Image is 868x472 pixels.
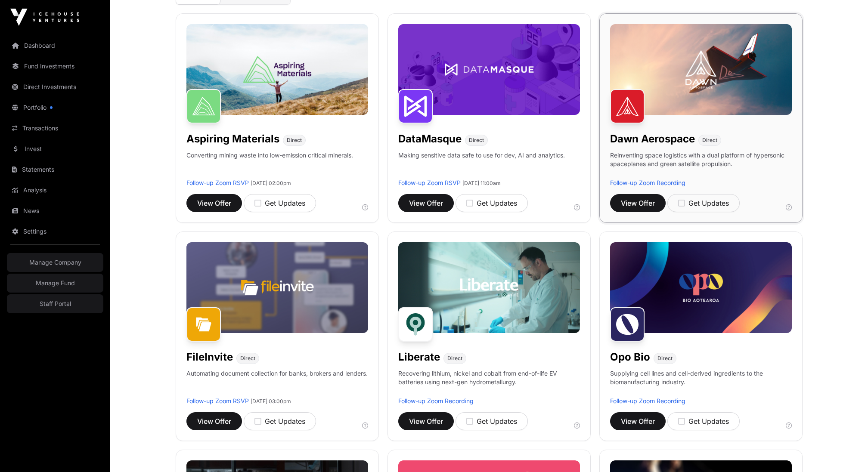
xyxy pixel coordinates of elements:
[398,89,433,123] img: DataMasque
[678,198,729,208] div: Get Updates
[610,179,685,186] a: Follow-up Zoom Recording
[398,307,433,342] img: Liberate
[621,198,655,208] span: View Offer
[398,412,454,430] button: View Offer
[186,132,279,146] h1: Aspiring Materials
[10,9,79,26] img: Icehouse Ventures Logo
[462,180,501,186] span: [DATE] 11:00am
[610,89,645,123] img: Dawn Aerospace
[186,369,368,397] p: Automating document collection for banks, brokers and lenders.
[469,137,484,144] span: Direct
[409,198,443,208] span: View Offer
[7,201,103,220] a: News
[7,160,103,179] a: Statements
[667,194,740,212] button: Get Updates
[678,416,729,426] div: Get Updates
[251,398,291,404] span: [DATE] 03:00pm
[610,151,792,179] p: Reinventing space logistics with a dual platform of hypersonic spaceplanes and green satellite pr...
[398,369,580,397] p: Recovering lithium, nickel and cobalt from end-of-life EV batteries using next-gen hydrometallurgy.
[825,431,868,472] iframe: Chat Widget
[186,24,368,115] img: Aspiring-Banner.jpg
[244,412,316,430] button: Get Updates
[7,222,103,241] a: Settings
[398,179,461,186] a: Follow-up Zoom RSVP
[7,77,103,96] a: Direct Investments
[186,242,368,333] img: File-Invite-Banner.jpg
[7,139,103,158] a: Invest
[251,180,291,186] span: [DATE] 02:00pm
[398,350,440,364] h1: Liberate
[702,137,717,144] span: Direct
[186,307,221,342] img: FileInvite
[186,397,249,404] a: Follow-up Zoom RSVP
[398,194,454,212] button: View Offer
[610,369,792,386] p: Supplying cell lines and cell-derived ingredients to the biomanufacturing industry.
[197,198,231,208] span: View Offer
[7,98,103,117] a: Portfolio
[7,294,103,313] a: Staff Portal
[287,137,302,144] span: Direct
[398,397,474,404] a: Follow-up Zoom Recording
[610,350,650,364] h1: Opo Bio
[7,57,103,76] a: Fund Investments
[186,179,249,186] a: Follow-up Zoom RSVP
[409,416,443,426] span: View Offer
[7,119,103,138] a: Transactions
[610,412,666,430] button: View Offer
[610,194,666,212] button: View Offer
[398,132,462,146] h1: DataMasque
[610,132,695,146] h1: Dawn Aerospace
[244,194,316,212] button: Get Updates
[186,194,242,212] button: View Offer
[456,194,528,212] button: Get Updates
[447,355,462,362] span: Direct
[398,151,565,179] p: Making sensitive data safe to use for dev, AI and analytics.
[7,36,103,55] a: Dashboard
[186,89,221,123] img: Aspiring Materials
[254,198,305,208] div: Get Updates
[466,416,517,426] div: Get Updates
[466,198,517,208] div: Get Updates
[667,412,740,430] button: Get Updates
[610,242,792,333] img: Opo-Bio-Banner.jpg
[240,355,255,362] span: Direct
[398,242,580,333] img: Liberate-Banner.jpg
[610,307,645,342] img: Opo Bio
[7,274,103,293] a: Manage Fund
[610,397,685,404] a: Follow-up Zoom Recording
[197,416,231,426] span: View Offer
[657,355,673,362] span: Direct
[186,350,233,364] h1: FileInvite
[186,151,353,179] p: Converting mining waste into low-emission critical minerals.
[186,412,242,430] button: View Offer
[621,416,655,426] span: View Offer
[456,412,528,430] button: Get Updates
[7,253,103,272] a: Manage Company
[7,181,103,200] a: Analysis
[610,24,792,115] img: Dawn-Banner.jpg
[254,416,305,426] div: Get Updates
[398,24,580,115] img: DataMasque-Banner.jpg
